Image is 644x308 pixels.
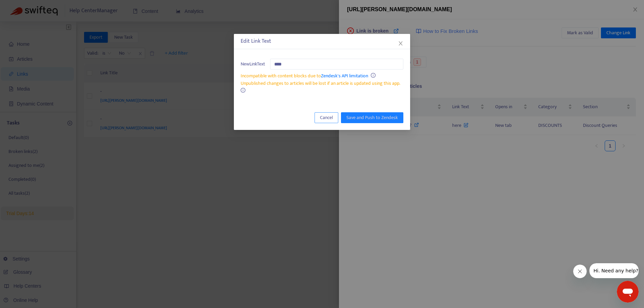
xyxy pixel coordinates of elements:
button: Close [397,40,404,47]
span: Unpublished changes to articles will be lost if an article is updated using this app. [241,79,400,87]
button: Cancel [315,112,338,123]
iframe: Close message [573,265,587,278]
iframe: Button to launch messaging window [617,281,639,303]
span: New Link Text [241,60,265,68]
span: Cancel [320,114,333,121]
div: Edit Link Text [241,37,403,45]
a: Zendesk's API limitation [321,72,368,80]
button: Save and Push to Zendesk [341,112,403,123]
span: info-circle [371,73,376,78]
span: info-circle [241,88,245,93]
iframe: Message from company [589,263,639,278]
span: Incompatible with content blocks due to [241,72,368,80]
span: close [398,41,403,46]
